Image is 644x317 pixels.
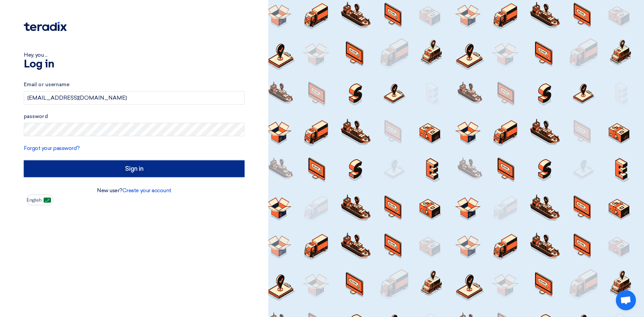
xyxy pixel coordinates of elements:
font: Hey, you ... [24,52,47,58]
img: ar-AR.png [44,198,51,203]
input: Sign in [24,160,245,177]
font: password [24,113,48,119]
input: Enter your business email or username [24,91,245,105]
button: English [26,195,53,205]
a: Create your account [122,187,171,194]
font: New user? [97,187,122,194]
font: Log in [24,59,54,70]
a: Forgot your password? [24,145,80,151]
font: Email or username [24,82,69,88]
div: Open chat [616,290,636,310]
font: English [27,197,42,203]
img: Teradix logo [24,22,67,31]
